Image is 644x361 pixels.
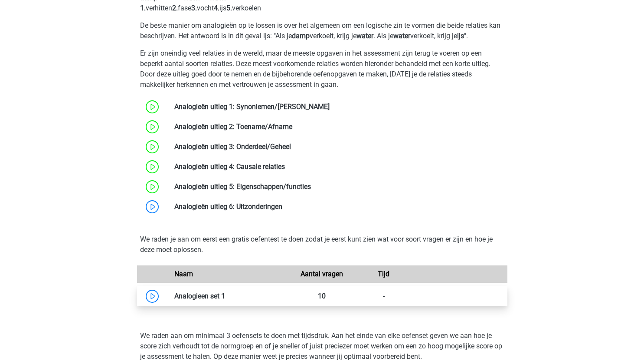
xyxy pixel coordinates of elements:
p: We raden je aan om eerst een gratis oefentest te doen zodat je eerst kunt zien wat voor soort vra... [140,234,504,255]
b: 2. [172,4,178,12]
b: water [393,32,410,40]
div: Analogieën uitleg 2: Toename/Afname [168,122,507,132]
div: Analogieen set 1 [168,291,291,301]
div: Aantal vragen [291,269,353,279]
b: 1. [140,4,146,12]
p: De beste manier om analogieën op te lossen is over het algemeen om een logische zin te vormen die... [140,20,504,41]
div: Analogieën uitleg 3: Onderdeel/Geheel [168,142,507,152]
div: Analogieën uitleg 5: Eigenschappen/functies [168,182,507,192]
b: 5. [226,4,232,12]
b: 3. [191,4,197,12]
div: Tijd [353,269,415,279]
b: damp [292,32,310,40]
div: Analogieën uitleg 4: Causale relaties [168,162,507,172]
p: Er zijn oneindig veel relaties in de wereld, maar de meeste opgaven in het assessment zijn terug ... [140,48,504,90]
b: 4. [214,4,219,12]
div: Analogieën uitleg 1: Synoniemen/[PERSON_NAME] [168,102,507,112]
div: Naam [168,269,291,279]
b: water [356,32,373,40]
div: Analogieën uitleg 6: Uitzonderingen [168,202,507,212]
b: ijs [457,32,464,40]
